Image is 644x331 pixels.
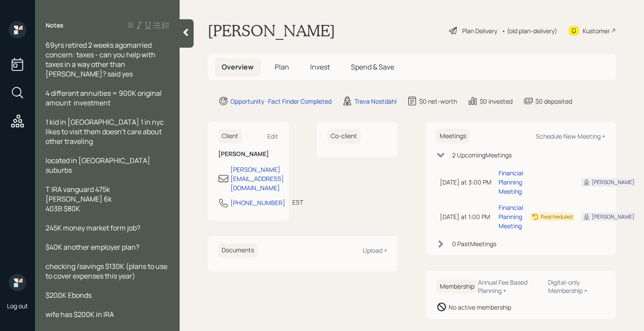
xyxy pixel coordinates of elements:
[436,129,470,143] h6: Meetings
[46,290,92,300] span: $200K Ebonds
[46,261,169,281] span: checking /savings $130K (plans to use to cover expenses this year)
[583,26,610,35] div: Kustomer
[478,278,541,295] div: Annual Fee Based Planning +
[452,239,496,248] div: 0 Past Meeting s
[462,26,497,35] div: Plan Delivery
[218,243,258,258] h6: Documents
[218,129,242,143] h6: Client
[440,178,492,187] div: [DATE] at 3:00 PM
[275,62,289,72] span: Plan
[230,198,285,207] div: [PHONE_NUMBER]
[46,21,64,30] label: Notes
[267,132,278,140] div: Edit
[548,278,605,295] div: Digital-only Membership +
[480,97,513,106] div: $0 invested
[46,88,163,108] span: 4 different annuities = 900K original amount investment
[354,97,396,106] div: Treva Nostdahl
[222,62,254,72] span: Overview
[46,223,140,233] span: 245K money market form job?
[292,198,303,207] div: EST
[499,168,523,196] div: Financial Planning Meeting
[452,150,512,160] div: 2 Upcoming Meeting s
[208,21,335,40] h1: [PERSON_NAME]
[46,156,152,175] span: located in [GEOGRAPHIC_DATA] suburbs
[541,213,573,221] div: Rescheduled
[436,279,478,294] h6: Membership
[351,62,394,72] span: Spend & Save
[419,97,457,106] div: $0 net-worth
[230,165,284,192] div: [PERSON_NAME][EMAIL_ADDRESS][DOMAIN_NAME]
[592,178,634,186] div: [PERSON_NAME]
[46,40,157,79] span: 69yrs retired 2 weeks agomarried concern: taxes - can you help with taxes in a way other than [PE...
[449,303,511,312] div: No active membership
[499,203,523,230] div: Financial Planning Meeting
[46,310,114,319] span: wife has $200K in IRA
[310,62,330,72] span: Invest
[592,213,634,221] div: [PERSON_NAME]
[46,117,165,146] span: 1 kid in [GEOGRAPHIC_DATA] 1 in nyc likes to visit them doesn't care about other traveling
[535,97,572,106] div: $0 deposited
[9,274,26,291] img: retirable_logo.png
[363,246,387,254] div: Upload +
[46,185,112,213] span: T IRA vanguard 475k [PERSON_NAME] 6k 403B $80K
[46,242,139,252] span: $40K another employer plan?
[218,150,278,158] h6: [PERSON_NAME]
[502,26,557,35] div: • (old plan-delivery)
[7,302,28,310] div: Log out
[536,132,605,140] div: Schedule New Meeting +
[327,129,361,143] h6: Co-client
[440,212,492,221] div: [DATE] at 1:00 PM
[230,97,332,106] div: Opportunity · Fact Finder Completed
